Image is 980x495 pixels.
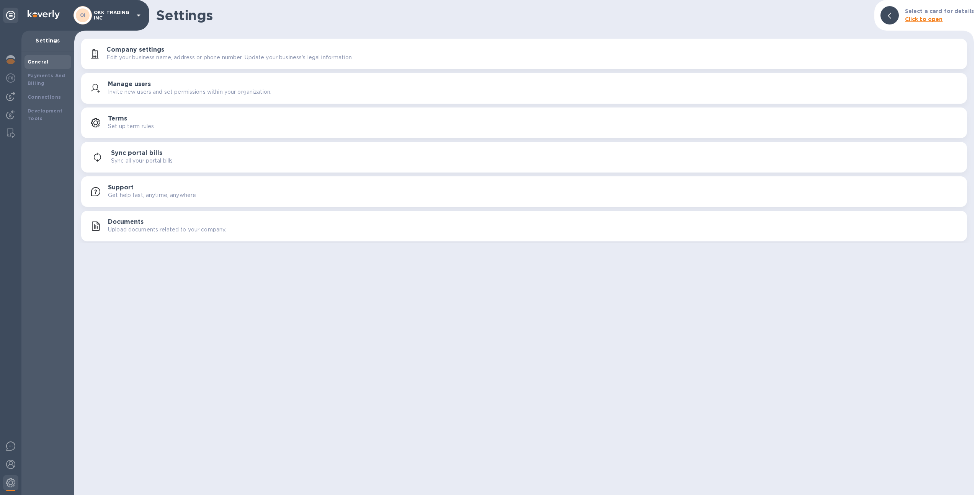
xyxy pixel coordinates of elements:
p: Settings [28,37,68,44]
p: Invite new users and set permissions within your organization. [108,88,271,96]
h3: Terms [108,115,127,122]
button: Company settingsEdit your business name, address or phone number. Update your business's legal in... [81,39,967,69]
p: Get help fast, anytime, anywhere [108,191,196,199]
img: Foreign exchange [6,73,15,83]
b: Payments And Billing [28,73,65,86]
h3: Support [108,184,134,191]
p: Edit your business name, address or phone number. Update your business's legal information. [106,54,353,62]
p: Sync all your portal bills [111,157,173,165]
p: Set up term rules [108,122,154,130]
p: OKK TRADING INC [94,10,132,21]
b: Development Tools [28,108,62,121]
b: General [28,59,49,65]
div: Unpin categories [3,8,18,23]
button: Sync portal billsSync all your portal bills [81,142,967,173]
button: DocumentsUpload documents related to your company. [81,211,967,241]
h3: Company settings [106,46,164,54]
button: Manage usersInvite new users and set permissions within your organization. [81,73,967,104]
h1: Settings [156,7,868,23]
b: Connections [28,94,61,100]
h3: Manage users [108,81,151,88]
h3: Sync portal bills [111,150,162,157]
b: Click to open [905,16,943,22]
b: OI [80,12,86,18]
button: TermsSet up term rules [81,107,967,138]
p: Upload documents related to your company. [108,226,226,234]
img: Logo [28,10,60,19]
b: Select a card for details [905,8,974,14]
h3: Documents [108,218,144,226]
button: SupportGet help fast, anytime, anywhere [81,176,967,207]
